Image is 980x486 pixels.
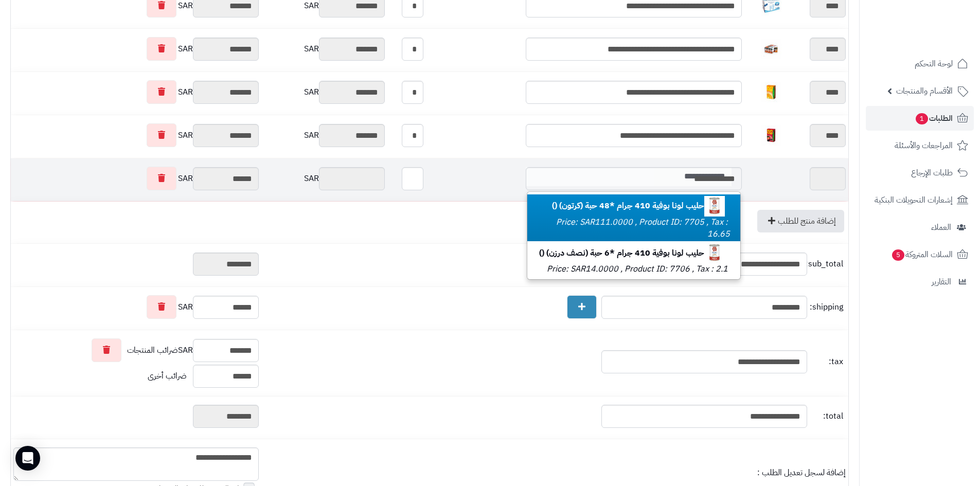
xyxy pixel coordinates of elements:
[931,220,951,235] span: العملاء
[757,210,844,232] a: إضافة منتج للطلب
[866,242,974,267] a: السلات المتروكة5
[264,167,385,190] div: SAR
[866,133,974,158] a: المراجعات والأسئلة
[866,160,974,185] a: طلبات الإرجاع
[704,243,725,263] img: 1747315585-evaporated_milk_luna_full_fat_ev-40x40.jpg
[264,81,385,104] div: SAR
[810,356,843,368] span: tax:
[891,247,953,262] span: السلات المتروكة
[761,39,781,59] img: 1747753193-b629fba5-3101-4607-8c76-c246a9db-40x40.jpg
[910,27,970,49] img: logo-2.png
[866,51,974,76] a: لوحة التحكم
[932,275,951,289] span: التقارير
[915,111,953,125] span: الطلبات
[552,200,730,212] b: حليب لونا بوفية 410 جرام *48 حبة (كرتون) ()
[915,57,953,71] span: لوحة التحكم
[556,216,730,240] small: Price: SAR111.0000 , Product ID: 7705 , Tax : 16.65
[13,338,259,362] div: SAR
[911,166,953,180] span: طلبات الإرجاع
[13,80,259,104] div: SAR
[761,82,781,102] img: 1748071204-18086a24-7df5-4f50-b8e5-59458292-40x40.jpg
[866,106,974,131] a: الطلبات1
[916,113,928,124] span: 1
[127,345,178,356] span: ضرائب المنتجات
[264,467,846,479] div: إضافة لسجل تعديل الطلب :
[13,123,259,147] div: SAR
[896,84,953,98] span: الأقسام والمنتجات
[866,269,974,294] a: التقارير
[895,138,953,153] span: المراجعات والأسئلة
[810,301,843,313] span: shipping:
[810,258,843,270] span: sub_total:
[704,196,725,217] img: 1747315478-evaporated_milk_luna_full_fat_ev-40x40.jpg
[892,249,904,261] span: 5
[875,193,953,207] span: إشعارات التحويلات البنكية
[264,38,385,61] div: SAR
[13,167,259,190] div: SAR
[866,215,974,240] a: العملاء
[761,125,781,146] img: 1748071393-8de05d7b-fa8c-4486-b5bb-627122c7-40x40.jpg
[264,124,385,147] div: SAR
[13,37,259,61] div: SAR
[148,370,187,382] span: ضرائب أخرى
[15,446,40,471] div: Open Intercom Messenger
[866,188,974,212] a: إشعارات التحويلات البنكية
[810,410,843,422] span: total:
[539,247,730,259] b: حليب لونا بوفية 410 جرام *6 حبة (نصف درزن) ()
[13,295,259,319] div: SAR
[547,263,728,275] small: Price: SAR14.0000 , Product ID: 7706 , Tax : 2.1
